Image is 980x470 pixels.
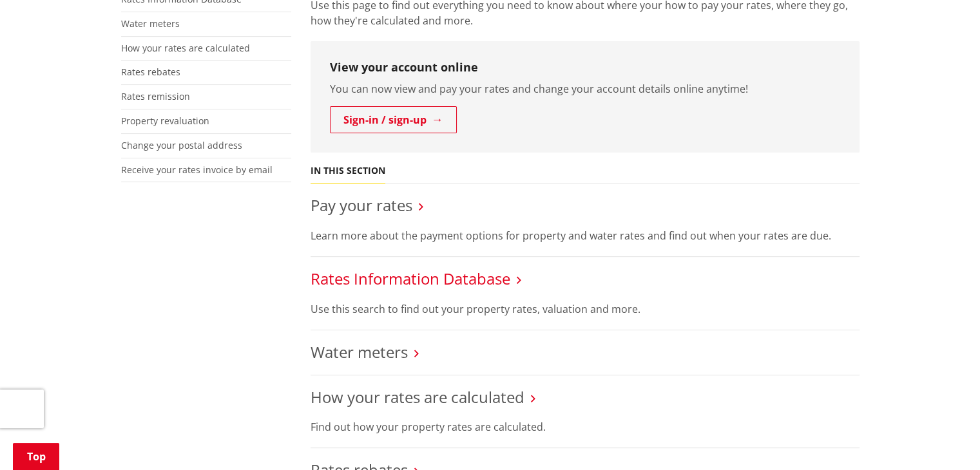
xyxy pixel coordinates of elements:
a: Water meters [121,17,180,30]
p: Find out how your property rates are calculated. [311,419,860,435]
h5: In this section [311,165,385,176]
a: Rates rebates [121,66,180,78]
a: Water meters [311,341,408,362]
a: Receive your rates invoice by email [121,164,273,176]
a: Rates Information Database [311,268,510,289]
p: Use this search to find out your property rates, valuation and more. [311,301,860,317]
p: You can now view and pay your rates and change your account details online anytime! [330,81,840,97]
a: Property revaluation [121,115,209,127]
a: How your rates are calculated [121,42,250,54]
h3: View your account online [330,61,840,75]
a: How your rates are calculated [311,386,524,408]
iframe: Messenger Launcher [921,416,967,462]
p: Learn more about the payment options for property and water rates and find out when your rates ar... [311,228,860,243]
a: Rates remission [121,90,190,102]
a: Sign-in / sign-up [330,106,457,133]
a: Change your postal address [121,139,242,151]
a: Top [13,443,59,470]
a: Pay your rates [311,194,412,216]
